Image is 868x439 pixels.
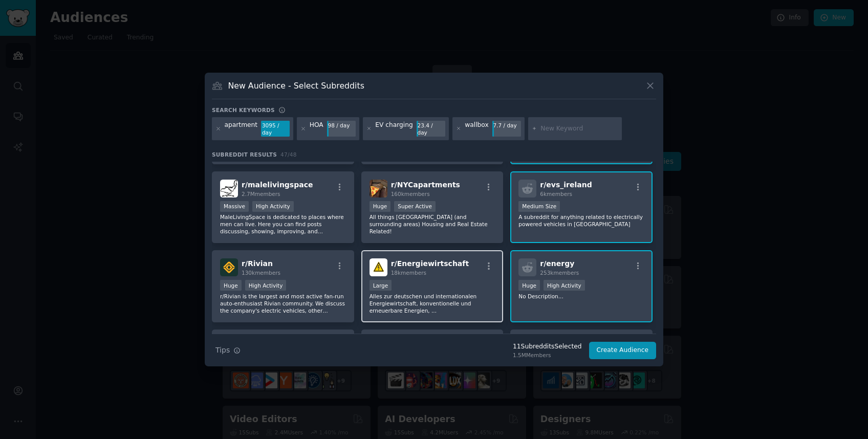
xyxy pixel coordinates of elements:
[540,259,574,268] span: r/ energy
[220,213,346,235] p: MaleLivingSpace is dedicated to places where men can live. Here you can find posts discussing, sh...
[370,213,495,235] p: All things [GEOGRAPHIC_DATA] (and surrounding areas) Housing and Real Estate Related!
[327,121,356,130] div: 98 / day
[540,181,592,189] span: r/ evs_ireland
[220,258,238,276] img: Rivian
[518,280,540,291] div: Huge
[391,191,430,197] span: 160k members
[212,106,275,114] h3: Search keywords
[252,201,294,212] div: High Activity
[394,201,436,212] div: Super Active
[370,180,387,197] img: NYCapartments
[465,121,488,137] div: wallbox
[242,191,280,197] span: 2.7M members
[540,124,618,134] input: New Keyword
[492,121,521,130] div: 7.7 / day
[242,259,273,268] span: r/ Rivian
[518,293,644,300] p: No Description...
[228,80,364,91] h3: New Audience - Select Subreddits
[513,342,581,352] div: 11 Subreddit s Selected
[513,352,581,359] div: 1.5M Members
[220,293,346,314] p: r/Rivian is the largest and most active fan-run auto-enthusiast Rivian community. We discuss the ...
[544,280,585,291] div: High Activity
[518,213,644,228] p: A subreddit for anything related to electrically powered vehicles in [GEOGRAPHIC_DATA]
[375,121,413,137] div: EV charging
[220,180,238,197] img: malelivingspace
[215,345,230,356] span: Tips
[220,280,242,291] div: Huge
[518,201,560,212] div: Medium Size
[370,280,392,291] div: Large
[242,181,313,189] span: r/ malelivingspace
[540,191,572,197] span: 6k members
[245,280,287,291] div: High Activity
[242,270,280,276] span: 130k members
[220,201,249,212] div: Massive
[391,259,469,268] span: r/ Energiewirtschaft
[391,270,426,276] span: 18k members
[280,151,297,158] span: 47 / 48
[225,121,258,137] div: apartment
[212,341,244,359] button: Tips
[212,151,277,158] span: Subreddit Results
[589,342,657,359] button: Create Audience
[261,121,290,137] div: 3095 / day
[370,201,391,212] div: Huge
[370,293,495,314] p: Alles zur deutschen und internationalen Energiewirtschaft, konventionelle und erneuerbare Energie...
[417,121,445,137] div: 23.4 / day
[370,258,387,276] img: Energiewirtschaft
[310,121,323,137] div: HOA
[540,270,579,276] span: 253k members
[391,181,460,189] span: r/ NYCapartments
